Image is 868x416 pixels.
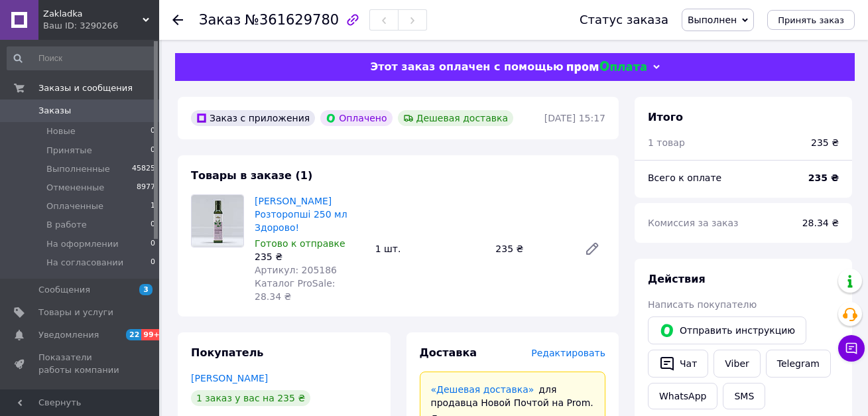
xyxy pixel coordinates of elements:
[713,350,760,378] a: Viber
[46,182,104,194] span: Отмененные
[255,278,335,302] span: Каталог ProSale: 28.34 ₴
[648,218,739,228] span: Комиссия за заказ
[7,46,156,70] input: Поиск
[431,383,595,409] div: для продавца Новой Почтой на Prom.
[648,173,721,183] span: Всего к оплате
[151,125,155,137] span: 0
[46,145,92,157] span: Принятые
[648,299,757,310] span: Написать покупателю
[648,350,708,378] button: Чат
[46,125,76,137] span: Новые
[38,105,71,117] span: Заказы
[398,110,514,126] div: Дешевая доставка
[43,8,143,20] span: Zakladka
[567,61,647,74] img: evopay logo
[490,240,574,258] div: 235 ₴
[245,12,339,28] span: №361629780
[43,20,159,32] div: Ваш ID: 3290266
[778,15,844,25] span: Принять заказ
[544,113,605,123] time: [DATE] 15:17
[46,238,119,250] span: На оформлении
[151,219,155,231] span: 0
[151,200,155,212] span: 1
[191,346,263,359] span: Покупатель
[767,10,855,30] button: Принять заказ
[255,238,345,249] span: Готово к отправке
[191,169,312,182] span: Товары в заказе (1)
[132,163,155,175] span: 45825
[38,284,90,296] span: Сообщения
[191,390,310,406] div: 1 заказ у вас на 235 ₴
[172,13,183,27] div: Вернуться назад
[141,329,163,340] span: 99+
[811,136,839,149] div: 235 ₴
[648,111,683,123] span: Итого
[531,348,605,358] span: Редактировать
[802,218,839,228] span: 28.34 ₴
[151,257,155,269] span: 0
[199,12,241,28] span: Заказ
[766,350,831,378] a: Telegram
[370,240,491,258] div: 1 шт.
[648,137,685,148] span: 1 товар
[431,384,534,395] a: «Дешевая доставка»
[46,163,110,175] span: Выполненные
[648,273,706,285] span: Действия
[648,316,806,344] button: Отправить инструкцию
[46,219,87,231] span: В работе
[38,307,113,318] span: Товары и услуги
[370,60,563,73] span: Этот заказ оплачен с помощью
[151,238,155,250] span: 0
[255,196,347,233] a: [PERSON_NAME] Розторопші 250 мл Здорово!
[191,110,315,126] div: Заказ с приложения
[38,352,123,376] span: Показатели работы компании
[420,346,477,359] span: Доставка
[579,236,605,262] a: Редактировать
[648,383,717,409] a: WhatsApp
[838,335,865,362] button: Чат с покупателем
[255,250,365,263] div: 235 ₴
[808,173,839,183] b: 235 ₴
[580,13,668,27] div: Статус заказа
[192,195,243,247] img: Олія сиродавлена Розторопші 250 мл Здорово!
[723,383,765,409] button: SMS
[320,110,392,126] div: Оплачено
[38,329,99,341] span: Уведомления
[191,373,268,383] a: [PERSON_NAME]
[137,182,155,194] span: 8977
[688,15,737,25] span: Выполнен
[151,145,155,157] span: 0
[46,200,103,212] span: Оплаченные
[139,284,153,295] span: 3
[38,82,133,94] span: Заказы и сообщения
[126,329,141,340] span: 22
[46,257,123,269] span: На согласовании
[255,265,337,275] span: Артикул: 205186
[38,387,123,411] span: Панель управления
